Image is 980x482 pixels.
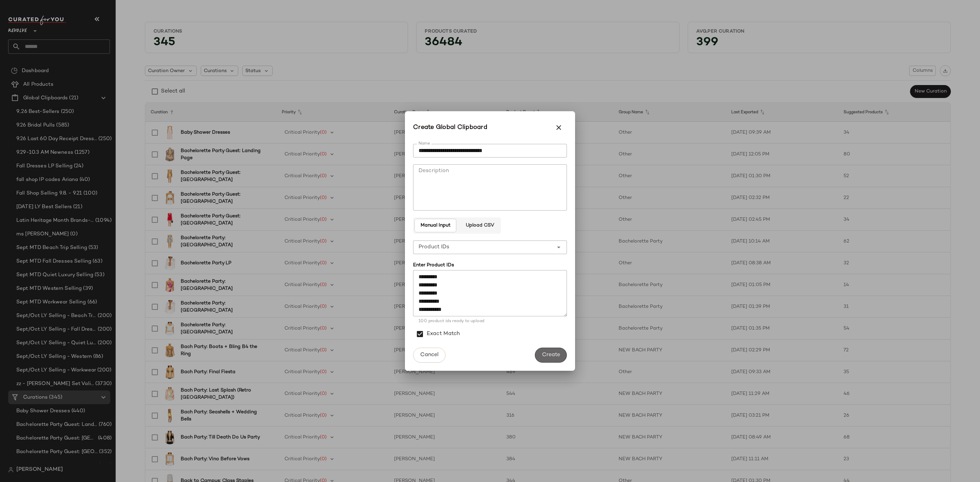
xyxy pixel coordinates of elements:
[465,223,494,228] span: Upload CSV
[535,348,567,363] button: Create
[413,348,445,363] button: Cancel
[460,219,499,232] button: Upload CSV
[413,262,567,269] div: Enter Product IDs
[419,318,561,325] div: 100 product ids ready to upload
[542,352,560,358] span: Create
[413,123,487,132] span: Create Global Clipboard
[427,325,460,344] label: Exact Match
[420,352,439,358] span: Cancel
[414,219,456,232] button: Manual Input
[420,223,451,228] span: Manual Input
[419,243,450,251] span: Product IDs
